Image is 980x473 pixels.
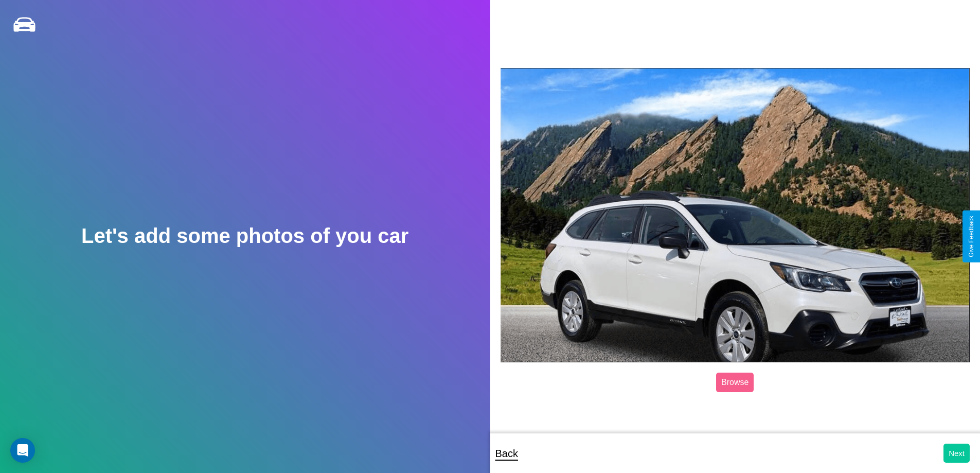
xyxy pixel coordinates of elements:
button: Next [943,444,970,463]
img: posted [501,68,970,362]
div: Open Intercom Messenger [10,438,35,463]
label: Browse [716,373,754,392]
p: Back [495,444,518,463]
h2: Let's add some photos of you car [81,224,408,248]
div: Give Feedback [968,216,975,257]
